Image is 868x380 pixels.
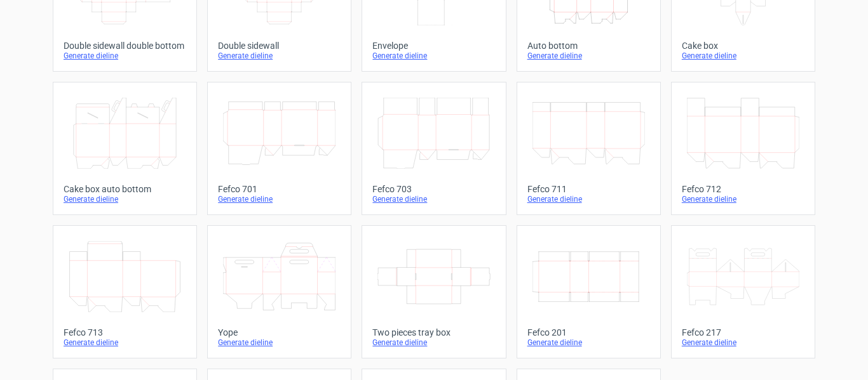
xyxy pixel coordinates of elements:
div: Generate dieline [682,337,804,348]
div: Envelope [372,41,495,51]
a: Fefco 713Generate dieline [53,225,197,358]
a: Two pieces tray boxGenerate dieline [362,225,506,358]
div: Generate dieline [682,194,804,204]
div: Generate dieline [218,337,341,348]
div: Generate dieline [218,51,341,61]
div: Generate dieline [527,194,650,204]
div: Generate dieline [64,51,186,61]
div: Generate dieline [682,51,804,61]
div: Generate dieline [218,194,341,204]
div: Fefco 201 [527,327,650,337]
div: Fefco 712 [682,184,804,194]
a: Fefco 712Generate dieline [671,82,815,215]
a: YopeGenerate dieline [207,225,351,358]
div: Generate dieline [64,194,186,204]
div: Double sidewall double bottom [64,41,186,51]
a: Cake box auto bottomGenerate dieline [53,82,197,215]
a: Fefco 201Generate dieline [517,225,661,358]
div: Generate dieline [372,337,495,348]
div: Generate dieline [372,51,495,61]
div: Generate dieline [64,337,186,348]
div: Generate dieline [527,337,650,348]
a: Fefco 217Generate dieline [671,225,815,358]
div: Yope [218,327,341,337]
a: Fefco 701Generate dieline [207,82,351,215]
div: Fefco 701 [218,184,341,194]
div: Two pieces tray box [372,327,495,337]
div: Double sidewall [218,41,341,51]
div: Cake box auto bottom [64,184,186,194]
div: Auto bottom [527,41,650,51]
div: Fefco 703 [372,184,495,194]
div: Fefco 713 [64,327,186,337]
a: Fefco 711Generate dieline [517,82,661,215]
div: Fefco 217 [682,327,804,337]
div: Fefco 711 [527,184,650,194]
div: Generate dieline [527,51,650,61]
div: Cake box [682,41,804,51]
a: Fefco 703Generate dieline [362,82,506,215]
div: Generate dieline [372,194,495,204]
